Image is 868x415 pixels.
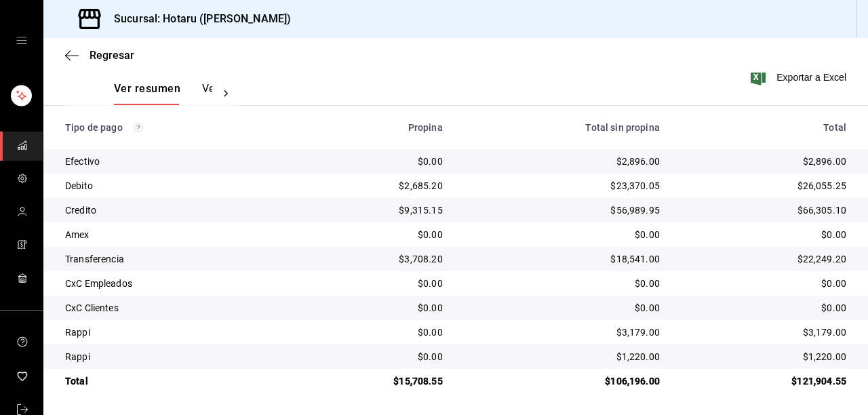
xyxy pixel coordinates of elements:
div: $3,179.00 [682,325,846,339]
div: $56,989.95 [465,203,660,217]
button: open drawer [16,35,27,46]
div: $106,196.00 [465,374,660,388]
div: $9,315.15 [304,203,442,217]
div: $26,055.25 [682,179,846,193]
div: $3,708.20 [304,252,442,266]
div: $1,220.00 [682,350,846,363]
button: Ver resumen [114,82,180,105]
div: Tipo de pago [65,122,282,133]
div: Transferencia [65,252,282,266]
div: $0.00 [465,277,660,290]
div: $3,179.00 [465,325,660,339]
div: $2,896.00 [682,155,846,168]
div: Rappi [65,325,282,339]
div: Amex [65,228,282,241]
div: Propina [304,122,442,133]
div: $0.00 [304,277,442,290]
div: $0.00 [682,228,846,241]
div: Total sin propina [465,122,660,133]
div: CxC Clientes [65,301,282,315]
div: $0.00 [465,301,660,315]
div: $0.00 [304,155,442,168]
button: Ver pagos [202,82,253,105]
div: $0.00 [465,228,660,241]
div: Debito [65,179,282,193]
div: Rappi [65,350,282,363]
div: $1,220.00 [465,350,660,363]
div: $15,708.55 [304,374,442,388]
div: $121,904.55 [682,374,846,388]
button: Regresar [65,49,134,62]
div: $0.00 [304,301,442,315]
div: Efectivo [65,155,282,168]
span: Regresar [90,49,134,62]
div: Credito [65,203,282,217]
div: Total [682,122,846,133]
div: Total [65,374,282,388]
div: CxC Empleados [65,277,282,290]
div: $0.00 [304,350,442,363]
div: $23,370.05 [465,179,660,193]
div: $2,685.20 [304,179,442,193]
div: $2,896.00 [465,155,660,168]
div: $22,249.20 [682,252,846,266]
div: $0.00 [304,325,442,339]
div: $66,305.10 [682,203,846,217]
div: $0.00 [304,228,442,241]
div: $0.00 [682,301,846,315]
div: $0.00 [682,277,846,290]
div: $18,541.00 [465,252,660,266]
button: Exportar a Excel [753,69,846,85]
h3: Sucursal: Hotaru ([PERSON_NAME]) [103,11,291,27]
svg: Los pagos realizados con Pay y otras terminales son montos brutos. [134,123,143,132]
div: navigation tabs [114,82,212,105]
